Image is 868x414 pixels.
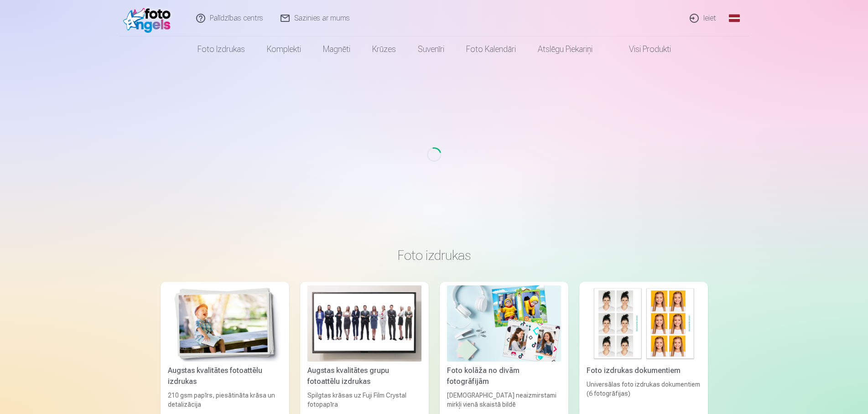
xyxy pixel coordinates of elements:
a: Foto kalendāri [455,36,527,62]
img: Foto izdrukas dokumentiem [587,285,701,362]
div: Augstas kvalitātes grupu fotoattēlu izdrukas [304,365,425,387]
div: Augstas kvalitātes fotoattēlu izdrukas [164,365,286,387]
div: Foto kolāža no divām fotogrāfijām [443,365,565,387]
h3: Foto izdrukas [168,247,701,264]
a: Magnēti [312,36,361,62]
a: Visi produkti [603,36,682,62]
div: Spilgtas krāsas uz Fuji Film Crystal fotopapīra [304,391,425,409]
div: Foto izdrukas dokumentiem [583,365,704,376]
div: [DEMOGRAPHIC_DATA] neaizmirstami mirkļi vienā skaistā bildē [443,391,565,409]
a: Komplekti [256,36,312,62]
img: Augstas kvalitātes grupu fotoattēlu izdrukas [307,285,421,362]
img: Foto kolāža no divām fotogrāfijām [447,285,561,362]
img: /fa1 [123,4,176,33]
div: 210 gsm papīrs, piesātināta krāsa un detalizācija [164,391,286,409]
div: Universālas foto izdrukas dokumentiem (6 fotogrāfijas) [583,380,704,409]
a: Foto izdrukas [187,36,256,62]
a: Krūzes [361,36,407,62]
a: Atslēgu piekariņi [527,36,603,62]
a: Suvenīri [407,36,455,62]
img: Augstas kvalitātes fotoattēlu izdrukas [168,285,282,362]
